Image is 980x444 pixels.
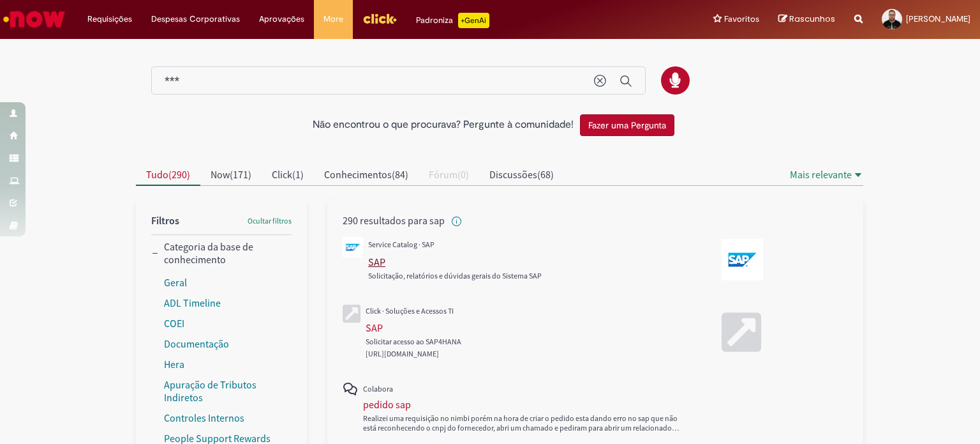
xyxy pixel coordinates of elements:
h2: Não encontrou o que procurava? Pergunte à comunidade! [313,119,574,131]
button: Fazer uma Pergunta [580,114,674,136]
img: ServiceNow [1,6,67,32]
p: +GenAi [458,13,489,28]
span: Requisições [87,13,132,26]
span: Despesas Corporativas [151,13,240,26]
a: Rascunhos [778,13,835,26]
img: click_logo_yellow_360x200.png [362,9,397,28]
span: Rascunhos [789,13,835,25]
span: [PERSON_NAME] [906,13,970,24]
span: Favoritos [724,13,759,26]
div: Padroniza [416,13,489,28]
span: More [323,13,343,26]
span: Aprovações [259,13,304,26]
